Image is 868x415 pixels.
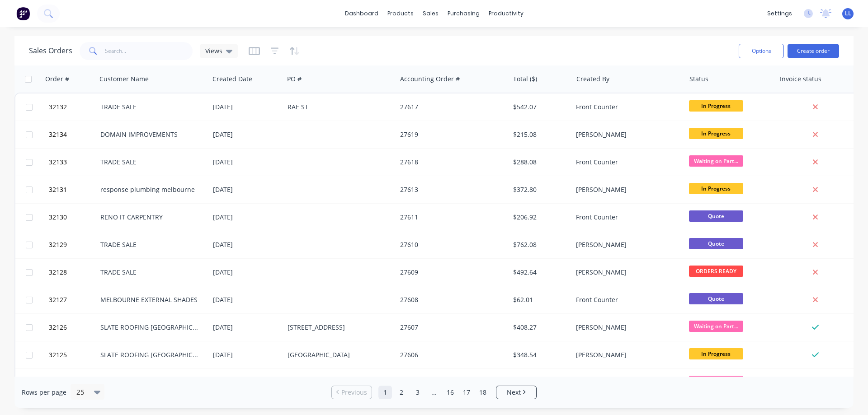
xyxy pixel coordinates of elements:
[400,158,500,167] div: 27618
[576,103,676,112] div: Front Counter
[46,286,100,313] button: 32127
[484,7,528,20] div: productivity
[513,185,566,194] div: $372.80
[400,295,500,304] div: 27608
[576,213,676,222] div: Front Counter
[341,388,367,397] span: Previous
[576,130,676,139] div: [PERSON_NAME]
[46,314,100,341] button: 32126
[400,130,500,139] div: 27619
[383,7,418,20] div: products
[689,100,743,112] span: In Progress
[689,128,743,139] span: In Progress
[287,75,302,84] div: PO #
[205,46,222,56] span: Views
[513,75,537,84] div: Total ($)
[213,268,280,277] div: [DATE]
[576,268,676,277] div: [PERSON_NAME]
[213,185,280,194] div: [DATE]
[689,210,743,222] span: Quote
[46,93,100,121] button: 32132
[213,103,280,112] div: [DATE]
[213,323,280,332] div: [DATE]
[213,213,280,222] div: [DATE]
[763,7,797,20] div: settings
[576,350,676,359] div: [PERSON_NAME]
[49,103,67,112] span: 32132
[513,268,566,277] div: $492.64
[689,238,743,249] span: Quote
[213,350,280,359] div: [DATE]
[340,7,383,20] a: dashboard
[788,44,839,58] button: Create order
[100,130,201,139] div: DOMAIN IMPROVEMENTS
[513,295,566,304] div: $62.01
[739,44,784,58] button: Options
[46,369,100,396] button: 32124
[46,259,100,286] button: 32128
[689,293,743,304] span: Quote
[443,7,484,20] div: purchasing
[576,240,676,249] div: [PERSON_NAME]
[213,158,280,167] div: [DATE]
[105,42,193,60] input: Search...
[29,47,72,55] h1: Sales Orders
[49,213,67,222] span: 32130
[49,323,67,332] span: 32126
[513,158,566,167] div: $288.08
[49,130,67,139] span: 32134
[400,350,500,359] div: 27606
[400,323,500,332] div: 27607
[513,240,566,249] div: $762.08
[100,103,201,112] div: TRADE SALE
[418,7,443,20] div: sales
[780,75,821,84] div: Invoice status
[99,75,149,84] div: Customer Name
[100,350,201,359] div: SLATE ROOFING [GEOGRAPHIC_DATA]
[576,185,676,194] div: [PERSON_NAME]
[400,268,500,277] div: 27609
[513,323,566,332] div: $408.27
[22,388,66,397] span: Rows per page
[689,321,743,332] span: Waiting on Part...
[288,350,388,359] div: [GEOGRAPHIC_DATA]
[213,295,280,304] div: [DATE]
[395,386,408,399] a: Page 2
[576,295,676,304] div: Front Counter
[288,323,388,332] div: [STREET_ADDRESS]
[213,240,280,249] div: [DATE]
[213,130,280,139] div: [DATE]
[576,158,676,167] div: Front Counter
[576,75,609,84] div: Created By
[496,388,536,397] a: Next page
[49,185,67,194] span: 32131
[100,158,201,167] div: TRADE SALE
[400,185,500,194] div: 27613
[100,213,201,222] div: RENO IT CARPENTRY
[513,213,566,222] div: $206.92
[460,386,473,399] a: Page 17
[513,103,566,112] div: $542.07
[689,75,708,84] div: Status
[212,75,252,84] div: Created Date
[400,103,500,112] div: 27617
[576,323,676,332] div: [PERSON_NAME]
[689,376,743,387] span: Waiting on Part...
[476,386,490,399] a: Page 18
[46,231,100,258] button: 32129
[689,266,743,277] span: ORDERS READY
[45,75,69,84] div: Order #
[443,386,457,399] a: Page 16
[845,9,851,18] span: LL
[100,185,201,194] div: response plumbing melbourne
[49,158,67,167] span: 32133
[46,121,100,148] button: 32134
[288,103,388,112] div: RAE ST
[49,240,67,249] span: 32129
[400,240,500,249] div: 27610
[689,348,743,359] span: In Progress
[332,388,372,397] a: Previous page
[46,149,100,176] button: 32133
[49,350,67,359] span: 32125
[46,204,100,231] button: 32130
